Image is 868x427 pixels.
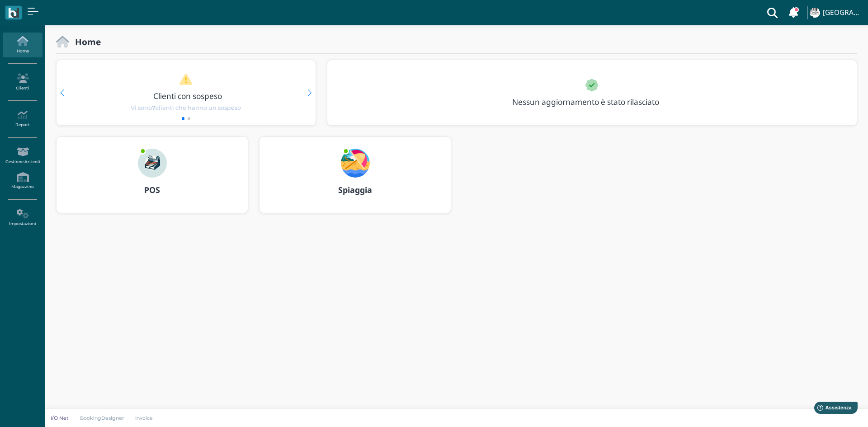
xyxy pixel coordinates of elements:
b: POS [144,184,160,195]
a: Home [3,33,42,57]
div: Next slide [307,89,311,96]
b: Spiaggia [338,184,372,195]
h4: [GEOGRAPHIC_DATA] [823,9,863,17]
b: 7 [152,104,156,111]
a: Magazzino [3,169,42,193]
a: ... [GEOGRAPHIC_DATA] [808,2,863,23]
a: Report [3,107,42,131]
a: Impostazioni [3,205,42,230]
img: ... [138,149,167,178]
img: ... [810,8,820,18]
div: 1 / 1 [327,60,857,125]
span: Vi sono clienti che hanno un sospeso [131,103,241,112]
a: Clienti con sospeso Vi sono7clienti che hanno un sospeso [74,73,298,112]
span: Assistenza [27,7,60,14]
div: 1 / 2 [57,60,316,125]
a: ... POS [56,136,248,224]
a: Clienti [3,70,42,94]
img: logo [8,8,19,18]
a: ... Spiaggia [259,136,451,224]
iframe: Help widget launcher [804,399,860,419]
img: ... [341,149,370,178]
h3: Nessun aggiornamento è stato rilasciato [507,98,680,106]
a: Gestione Articoli [3,143,42,168]
h3: Clienti con sospeso [75,92,300,100]
h2: Home [69,37,101,47]
div: Previous slide [60,89,64,96]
